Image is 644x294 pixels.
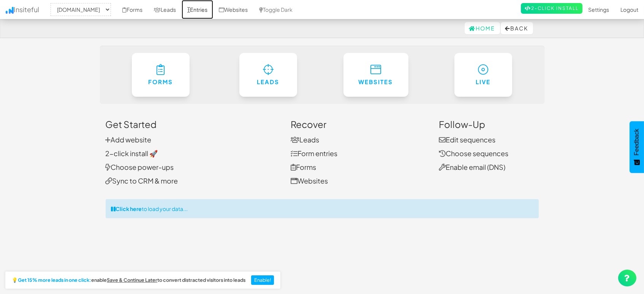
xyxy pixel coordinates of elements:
button: Feedback - Show survey [630,121,644,173]
strong: Click here [116,205,142,212]
a: Forms [132,53,190,97]
h6: Forms [147,79,174,85]
a: Choose sequences [439,149,508,158]
button: Back [501,22,533,34]
a: Websites [291,176,328,185]
h2: 💡 enable to convert distracted visitors into leads [12,278,245,283]
h6: Websites [359,79,393,85]
a: 2-Click Install [521,3,582,14]
button: Enable! [251,275,274,285]
strong: Get 15% more leads in one click: [18,278,91,283]
a: Edit sequences [439,135,495,144]
span: Feedback [633,129,640,155]
a: Choose power-ups [106,163,174,171]
a: Add website [106,135,152,144]
div: to load your data... [106,199,539,218]
a: Form entries [291,149,337,158]
a: Live [454,53,512,97]
h3: Recover [291,119,427,129]
a: Sync to CRM & more [106,176,178,185]
h3: Get Started [106,119,280,129]
u: Save & Continue Later [107,277,157,283]
a: Home [465,22,500,34]
a: Enable email (DNS) [439,163,505,171]
h6: Leads [255,79,282,85]
h3: Follow-Up [439,119,539,129]
a: Save & Continue Later [107,278,157,283]
h6: Live [470,79,497,85]
a: Websites [343,53,408,97]
a: 2-click install 🚀 [106,149,158,158]
img: icon.png [6,7,14,14]
a: Leads [239,53,297,97]
a: Leads [291,135,319,144]
a: Forms [291,163,316,171]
